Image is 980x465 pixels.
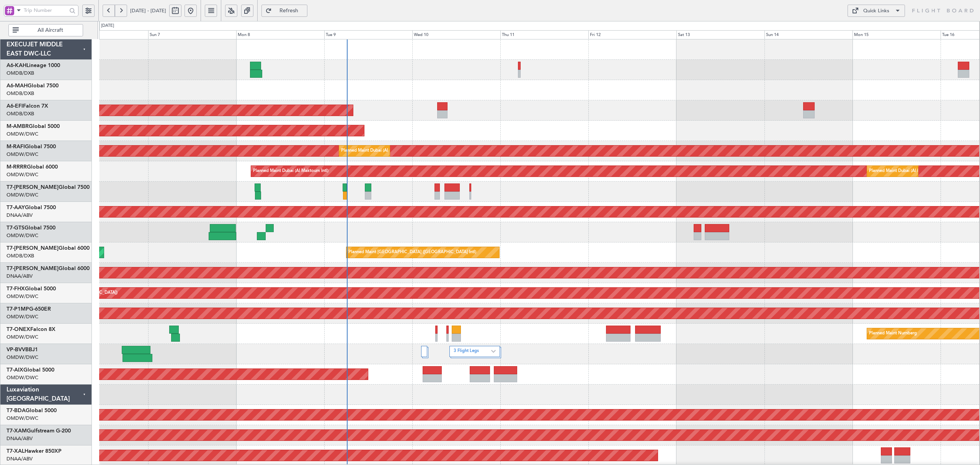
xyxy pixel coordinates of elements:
div: Planned Maint Nurnberg [869,328,917,339]
div: Sun 14 [764,30,853,39]
a: OMDW/DWC [7,232,38,239]
span: A6-KAH [7,63,26,68]
div: Tue 9 [324,30,412,39]
span: T7-XAL [7,449,24,454]
a: DNAA/ABV [7,212,33,219]
span: M-RRRR [7,164,27,170]
span: VP-BVV [7,347,25,352]
div: Planned Maint Dubai (Al Maktoum Intl) [341,145,416,157]
span: Refresh [273,8,305,13]
button: All Aircraft [8,24,83,36]
button: Quick Links [848,5,905,17]
a: T7-AAYGlobal 7500 [7,205,56,210]
div: Sun 7 [148,30,236,39]
div: Planned Maint [GEOGRAPHIC_DATA] ([GEOGRAPHIC_DATA] Intl) [348,247,476,258]
a: T7-[PERSON_NAME]Global 7500 [7,185,90,190]
span: M-RAFI [7,144,25,149]
a: T7-FHXGlobal 5000 [7,286,56,291]
a: M-AMBRGlobal 5000 [7,124,60,129]
a: T7-P1MPG-650ER [7,306,51,312]
div: [DATE] [101,23,114,29]
input: Trip Number [24,5,67,16]
span: T7-[PERSON_NAME] [7,246,59,251]
a: T7-XAMGulfstream G-200 [7,428,71,434]
span: T7-[PERSON_NAME] [7,266,59,271]
button: Refresh [261,5,307,17]
span: T7-P1MP [7,306,29,312]
a: OMDW/DWC [7,151,38,158]
a: M-RRRRGlobal 6000 [7,164,58,170]
span: T7-GTS [7,225,24,231]
a: VP-BVVBBJ1 [7,347,38,352]
div: Thu 11 [500,30,588,39]
a: OMDB/DXB [7,70,34,77]
a: OMDW/DWC [7,192,38,198]
a: A6-KAHLineage 1000 [7,63,60,68]
a: DNAA/ABV [7,273,33,280]
div: Sat 6 [60,30,149,39]
a: OMDW/DWC [7,171,38,178]
span: T7-BDA [7,408,26,413]
div: Planned Maint Dubai (Al Maktoum Intl) [253,165,328,177]
span: T7-AIX [7,367,23,373]
span: A6-EFI [7,103,23,109]
a: OMDB/DXB [7,90,34,97]
div: Quick Links [863,7,889,15]
span: T7-ONEX [7,327,30,332]
a: DNAA/ABV [7,435,33,442]
div: Planned Maint Dubai (Al Maktoum Intl) [869,165,944,177]
a: A6-MAHGlobal 7500 [7,83,59,88]
div: Sat 13 [676,30,764,39]
a: T7-AIXGlobal 5000 [7,367,54,373]
span: T7-FHX [7,286,25,291]
a: OMDB/DXB [7,110,34,117]
div: Mon 15 [853,30,941,39]
div: Fri 12 [588,30,676,39]
a: OMDW/DWC [7,415,38,422]
a: OMDW/DWC [7,131,38,138]
span: All Aircraft [20,28,80,33]
label: 3 Flight Legs [454,348,491,355]
span: [DATE] - [DATE] [130,7,166,14]
span: T7-[PERSON_NAME] [7,185,59,190]
span: A6-MAH [7,83,28,88]
a: A6-EFIFalcon 7X [7,103,48,109]
a: DNAA/ABV [7,455,33,462]
a: OMDW/DWC [7,313,38,320]
a: OMDW/DWC [7,374,38,381]
a: T7-ONEXFalcon 8X [7,327,56,332]
a: M-RAFIGlobal 7500 [7,144,56,149]
a: OMDW/DWC [7,354,38,361]
a: OMDB/DXB [7,252,34,259]
a: OMDW/DWC [7,293,38,300]
span: T7-AAY [7,205,25,210]
a: T7-XALHawker 850XP [7,449,62,454]
span: T7-XAM [7,428,27,434]
a: T7-[PERSON_NAME]Global 6000 [7,266,90,271]
a: T7-BDAGlobal 5000 [7,408,57,413]
a: OMDW/DWC [7,334,38,341]
div: Wed 10 [412,30,500,39]
span: M-AMBR [7,124,29,129]
div: Mon 8 [236,30,324,39]
a: T7-[PERSON_NAME]Global 6000 [7,246,90,251]
a: T7-GTSGlobal 7500 [7,225,56,231]
img: arrow-gray.svg [491,350,496,353]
